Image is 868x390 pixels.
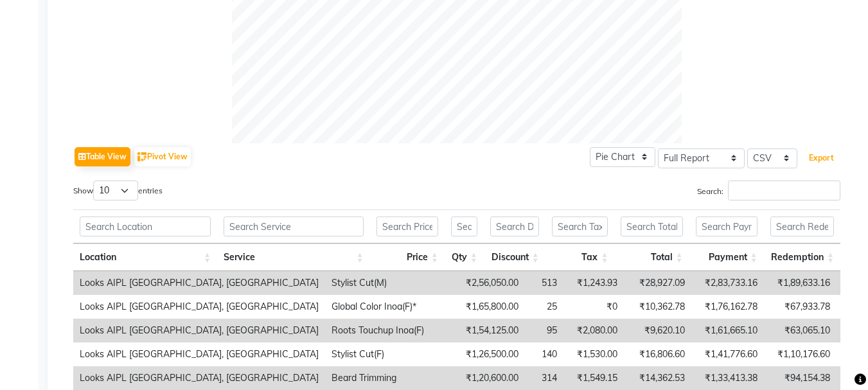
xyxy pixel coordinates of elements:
label: Search: [697,181,840,200]
td: 95 [525,319,563,342]
td: Beard Trimming [325,366,452,390]
td: Looks AIPL [GEOGRAPHIC_DATA], [GEOGRAPHIC_DATA] [73,366,325,390]
td: 513 [525,271,563,295]
input: Search: [728,181,840,200]
td: 140 [525,342,563,366]
input: Search Total [621,217,682,236]
td: ₹1,54,125.00 [452,319,525,342]
select: Showentries [93,181,138,200]
td: Roots Touchup Inoa(F) [325,319,452,342]
td: ₹9,620.10 [624,319,691,342]
td: ₹1,20,600.00 [452,366,525,390]
input: Search Discount [490,217,539,236]
td: Looks AIPL [GEOGRAPHIC_DATA], [GEOGRAPHIC_DATA] [73,319,325,342]
th: Qty: activate to sort column ascending [445,244,484,271]
input: Search Service [224,217,364,236]
th: Service: activate to sort column ascending [217,244,370,271]
td: ₹16,806.60 [624,342,691,366]
th: Tax: activate to sort column ascending [545,244,615,271]
input: Search Payment [696,217,757,236]
td: Looks AIPL [GEOGRAPHIC_DATA], [GEOGRAPHIC_DATA] [73,271,325,295]
th: Total: activate to sort column ascending [614,244,689,271]
td: ₹1,89,633.16 [764,271,837,295]
td: ₹1,33,413.38 [691,366,764,390]
td: ₹1,61,665.10 [691,319,764,342]
td: ₹2,83,733.16 [691,271,764,295]
td: ₹10,362.78 [624,295,691,319]
img: pivot.png [137,152,147,162]
td: ₹1,76,162.78 [691,295,764,319]
td: Global Color Inoa(F)* [325,295,452,319]
input: Search Price [376,217,438,236]
td: Stylist Cut(M) [325,271,452,295]
td: ₹1,41,776.60 [691,342,764,366]
th: Redemption: activate to sort column ascending [764,244,840,271]
td: ₹0 [563,295,624,319]
input: Search Qty [451,217,477,236]
td: ₹1,10,176.60 [764,342,837,366]
th: Location: activate to sort column ascending [73,244,217,271]
td: ₹67,933.78 [764,295,837,319]
th: Payment: activate to sort column ascending [689,244,764,271]
td: ₹14,362.53 [624,366,691,390]
td: ₹2,080.00 [563,319,624,342]
th: Price: activate to sort column ascending [370,244,445,271]
label: Show entries [73,181,163,200]
td: 25 [525,295,563,319]
td: Looks AIPL [GEOGRAPHIC_DATA], [GEOGRAPHIC_DATA] [73,342,325,366]
input: Search Location [80,217,211,236]
td: ₹1,243.93 [563,271,624,295]
td: 314 [525,366,563,390]
td: ₹1,65,800.00 [452,295,525,319]
input: Search Redemption [770,217,834,236]
button: Table View [75,147,130,166]
input: Search Tax [552,217,608,236]
td: ₹1,26,500.00 [452,342,525,366]
button: Export [804,147,839,169]
th: Discount: activate to sort column ascending [484,244,545,271]
td: ₹1,530.00 [563,342,624,366]
td: Stylist Cut(F) [325,342,452,366]
td: ₹63,065.10 [764,319,837,342]
button: Pivot View [134,147,191,166]
td: ₹94,154.38 [764,366,837,390]
td: ₹28,927.09 [624,271,691,295]
td: ₹1,549.15 [563,366,624,390]
td: Looks AIPL [GEOGRAPHIC_DATA], [GEOGRAPHIC_DATA] [73,295,325,319]
td: ₹2,56,050.00 [452,271,525,295]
